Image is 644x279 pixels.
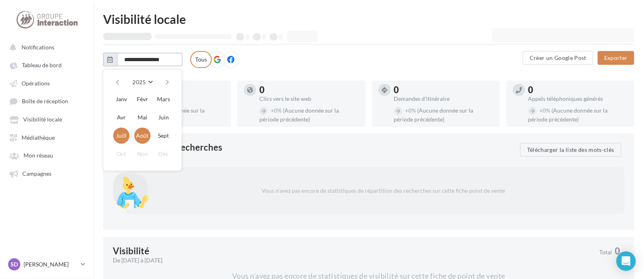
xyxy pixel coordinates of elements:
[113,109,129,126] button: Avr
[5,166,88,181] a: Campagnes
[405,107,416,114] span: 0%
[5,76,88,90] a: Opérations
[259,107,339,123] span: (Aucune donnée sur la période précédente)
[6,257,87,272] a: SD [PERSON_NAME]
[271,107,274,114] span: +
[134,146,151,162] button: Nov
[22,80,50,87] span: Opérations
[134,91,151,107] button: Févr
[134,128,151,144] button: Août
[528,85,628,94] div: 0
[528,107,608,123] span: (Aucune donnée sur la période précédente)
[132,79,146,85] span: 2025
[5,130,88,145] a: Médiathèque
[155,109,172,126] button: Juin
[523,51,593,65] button: Créer un Google Post
[616,251,636,271] div: Open Intercom Messenger
[190,51,212,68] label: Tous
[22,134,55,141] span: Médiathèque
[5,94,88,109] a: Boîte de réception
[113,256,593,264] div: De [DATE] à [DATE]
[520,143,621,157] button: Télécharger la liste des mots-clés
[22,98,68,105] span: Boîte de réception
[155,146,172,162] button: Déc
[540,107,551,114] span: 0%
[394,107,474,123] span: (Aucune donnée sur la période précédente)
[5,148,88,162] a: Mon réseau
[23,116,62,123] span: Visibilité locale
[22,44,54,51] span: Notifications
[598,51,634,65] button: Exporter
[155,180,612,201] p: Vous n'avez pas encore de statistiques de répartition des recherches sur cette fiche point de vente
[405,107,409,114] span: +
[155,128,172,144] button: Sept
[599,249,612,255] span: Total
[113,153,514,161] div: De [DATE] à [DATE]
[271,107,282,114] span: 0%
[259,96,359,102] div: Clics vers le site web
[103,13,634,25] div: Visibilité locale
[394,96,493,102] div: Demandes d'itinéraire
[22,62,62,69] span: Tableau de bord
[615,247,620,256] span: 0
[113,128,129,144] button: Juill
[113,91,129,107] button: Janv
[394,85,493,94] div: 0
[113,146,129,162] button: Oct
[113,247,149,256] div: Visibilité
[5,112,88,126] a: Visibilité locale
[22,170,52,177] span: Campagnes
[528,96,628,102] div: Appels téléphoniques générés
[134,109,151,126] button: Mai
[5,40,85,54] button: Notifications
[540,107,543,114] span: +
[129,77,155,88] button: 2025
[5,58,88,72] a: Tableau de bord
[24,260,78,268] p: [PERSON_NAME]
[259,85,359,94] div: 0
[24,152,53,159] span: Mon réseau
[11,260,18,268] span: SD
[155,91,172,107] button: Mars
